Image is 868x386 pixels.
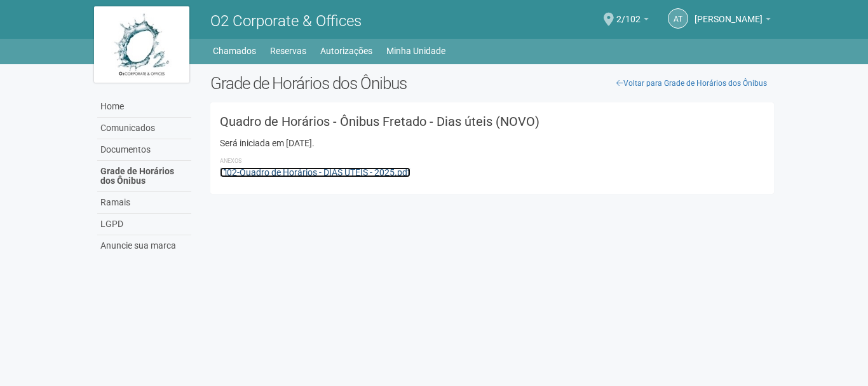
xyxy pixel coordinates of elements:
[320,42,372,60] a: Autorizações
[97,118,191,139] a: Comunicados
[97,214,191,235] a: LGPD
[695,16,771,26] a: [PERSON_NAME]
[220,115,764,128] h3: Quadro de Horários - Ônibus Fretado - Dias úteis (NOVO)
[94,6,189,83] img: logo.jpg
[609,74,774,93] a: Voltar para Grade de Horários dos Ônibus
[220,155,764,167] li: Anexos
[386,42,445,60] a: Minha Unidade
[695,2,763,24] span: Alessandra Teixeira
[210,12,362,30] span: O2 Corporate & Offices
[220,167,410,177] a: 02-Quadro de Horários - DIAS ÚTEIS - 2025.pdf
[270,42,306,60] a: Reservas
[213,42,256,60] a: Chamados
[97,139,191,161] a: Documentos
[616,16,649,26] a: 2/102
[97,96,191,118] a: Home
[97,192,191,214] a: Ramais
[97,161,191,192] a: Grade de Horários dos Ônibus
[668,8,688,29] a: AT
[97,235,191,256] a: Anuncie sua marca
[220,137,764,149] div: Será iniciada em [DATE].
[210,74,774,93] h2: Grade de Horários dos Ônibus
[616,2,641,24] span: 2/102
